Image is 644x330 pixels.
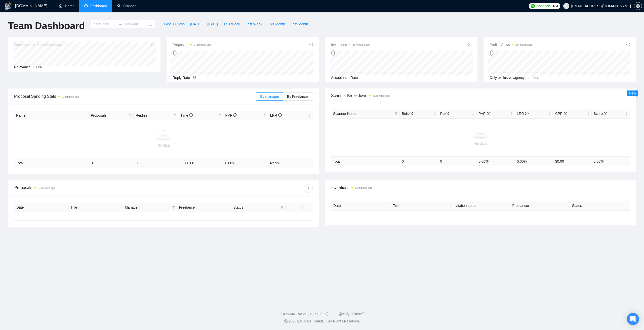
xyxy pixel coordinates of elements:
span: dashboard [84,4,88,8]
span: info-circle [233,113,237,117]
th: Date [14,203,69,212]
a: [DOMAIN_NAME] 1.26.0 (dev) [280,312,329,316]
span: swap-right [119,22,123,26]
span: info-circle [564,112,567,115]
th: Status [570,201,630,211]
button: This Month [265,20,288,28]
button: Last Week [243,20,265,28]
div: No data [16,143,311,148]
span: Bids [402,112,413,116]
input: Start date [94,21,117,27]
td: 0.00 % [592,156,630,166]
span: Connects: [536,3,551,9]
span: PVR [478,112,490,116]
span: info-circle [487,112,490,115]
span: info-circle [189,113,193,117]
span: Profile Views [490,42,533,48]
span: info-circle [604,112,607,115]
span: This Month [268,21,285,27]
span: Relevance [14,65,31,69]
span: 184 [552,3,558,9]
div: 0 [331,48,370,58]
td: NaN % [268,158,313,168]
th: Invitation Letter [451,201,510,211]
span: [DATE] [190,21,201,27]
a: searchScanner [117,4,136,8]
span: info-circle [410,112,413,115]
td: 00:00:00 [178,158,223,168]
span: Only exclusive agency members [490,76,540,80]
span: Invitations [331,184,630,191]
span: filter [395,112,398,115]
td: $ 0.00 [553,156,591,166]
span: to [119,22,123,26]
span: Score [594,112,607,116]
span: -- [360,76,362,80]
div: 2025 [DOMAIN_NAME] | All Rights Reserved. [4,319,640,324]
span: By Freelancer [287,95,309,99]
span: download [305,186,312,191]
span: Proposals [91,113,128,118]
span: Scanner Breakdown [331,92,630,99]
div: Proposals [14,184,164,193]
div: Open Intercom Messenger [627,313,639,325]
th: Title [69,203,123,212]
span: Proposal Sending Stats [14,93,256,100]
button: [DATE] [187,20,204,28]
th: Date [331,201,391,211]
a: setting [634,4,642,8]
span: info-circle [626,43,630,46]
h1: Team Dashboard [8,20,85,32]
th: Replies [134,111,178,120]
button: Last Month [288,20,311,28]
span: Scanner Name [333,112,356,116]
img: logo [4,2,12,10]
th: Manager [123,203,177,212]
span: LRR [517,112,529,116]
span: filter [394,110,399,117]
span: LRR [270,113,282,117]
td: 0.00 % [515,156,553,166]
td: Total [331,156,400,166]
span: info-circle [446,112,449,115]
time: 27 minutes ago [62,96,79,98]
span: Proposals [173,42,211,48]
img: upwork-logo.png [531,4,535,8]
time: 33 minutes ago [352,43,370,46]
td: 0.00 % [223,158,268,168]
span: filter [172,206,175,209]
span: info-circle [278,113,282,117]
span: Acceptance Rate [331,76,358,80]
div: 0 [490,48,533,58]
th: Freelancer [510,201,570,211]
a: homeHome [59,4,74,8]
span: filter [171,204,176,211]
time: 33 minutes ago [355,186,372,189]
span: Reply Rate [173,76,190,80]
div: 0 [173,48,211,58]
span: Last Month [291,21,308,27]
th: Title [391,201,451,211]
span: copyright [284,319,288,323]
span: setting [634,4,642,8]
time: 27 minutes ago [194,43,211,46]
td: 0 [438,156,476,166]
span: -% [192,76,196,80]
span: info-circle [468,43,471,46]
td: Total [14,158,89,168]
button: Last 30 Days [161,20,187,28]
a: @vadymhimself [338,312,364,316]
span: Dashboard [90,4,107,8]
span: filter [279,204,285,211]
span: Re [440,112,449,116]
th: Proposals [89,111,134,120]
span: 100% [33,65,42,69]
span: CPR [555,112,567,116]
span: Status [233,205,278,210]
time: 33 minutes ago [515,43,533,46]
span: This Week [223,21,240,27]
td: 0 [134,158,178,168]
span: info-circle [525,112,529,115]
span: Manager [125,205,170,210]
input: End date [125,21,148,27]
